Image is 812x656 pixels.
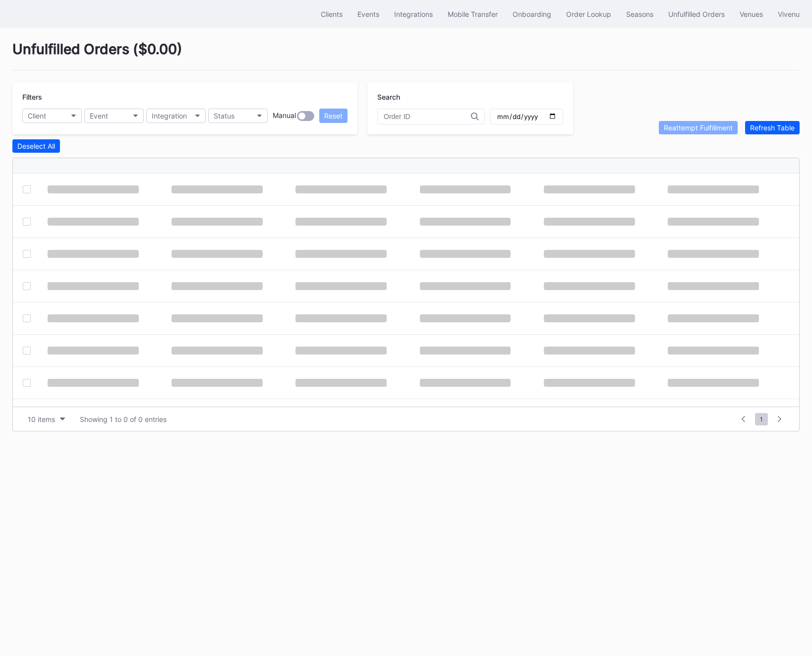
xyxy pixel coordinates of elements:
button: Seasons [619,5,661,23]
div: Showing 1 to 0 of 0 entries [80,415,167,423]
input: Order ID [384,113,471,120]
button: Mobile Transfer [440,5,505,23]
div: Onboarding [513,10,551,18]
div: Status [214,112,234,120]
div: Event [90,112,108,120]
div: Unfulfilled Orders ( $0.00 ) [12,41,800,70]
button: Unfulfilled Orders [661,5,732,23]
div: Events [357,10,379,18]
div: Client [28,112,46,120]
div: Venues [740,10,763,18]
div: Vivenu [778,10,800,18]
button: Refresh Table [745,121,800,134]
button: Events [350,5,387,23]
div: Integrations [394,10,433,18]
span: 1 [755,413,768,425]
button: Status [208,109,268,123]
button: Integrations [387,5,440,23]
button: Deselect All [12,139,60,153]
button: Order Lookup [559,5,619,23]
div: Refresh Table [750,123,795,132]
div: Order Lookup [566,10,611,18]
button: Event [84,109,144,123]
button: Integration [146,109,206,123]
div: Unfulfilled Orders [668,10,725,18]
div: Filters [22,93,348,101]
div: Search [377,93,563,101]
div: Reattempt Fulfillment [664,123,733,132]
button: 10 items [23,413,70,426]
button: Clients [313,5,350,23]
button: Onboarding [505,5,559,23]
button: Venues [732,5,770,23]
div: Manual [273,111,296,121]
button: Vivenu [770,5,807,23]
div: Clients [321,10,343,18]
button: Reset [319,109,348,123]
div: Integration [152,112,187,120]
div: Reset [324,112,343,120]
button: Reattempt Fulfillment [659,121,738,134]
div: 10 items [28,415,55,423]
div: Mobile Transfer [448,10,498,18]
button: Client [22,109,82,123]
div: Seasons [626,10,653,18]
div: Deselect All [17,142,55,150]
